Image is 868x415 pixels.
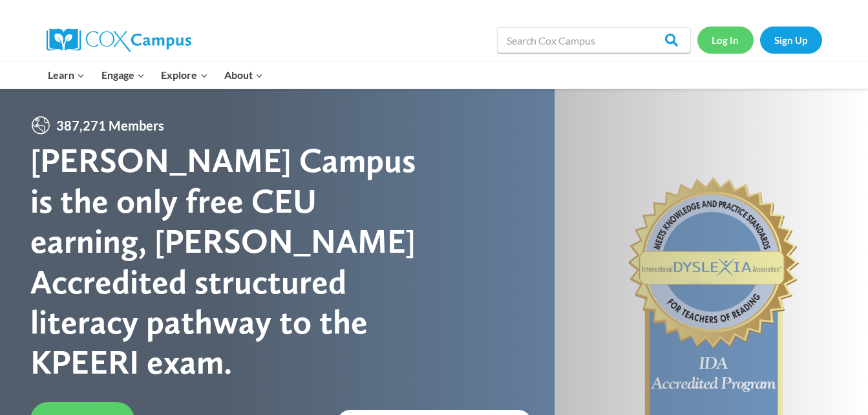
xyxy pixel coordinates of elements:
nav: Secondary Navigation [697,27,822,53]
button: Child menu of Engage [93,61,153,89]
img: Cox Campus [47,28,191,52]
div: [PERSON_NAME] Campus is the only free CEU earning, [PERSON_NAME] Accredited structured literacy p... [30,140,434,382]
nav: Primary Navigation [40,61,271,89]
input: Search Cox Campus [497,27,691,53]
a: Sign Up [760,27,822,53]
span: 387,271 Members [51,115,169,136]
button: Child menu of Learn [40,61,94,89]
a: Log In [697,27,754,53]
button: Child menu of About [216,61,271,89]
button: Child menu of Explore [153,61,217,89]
